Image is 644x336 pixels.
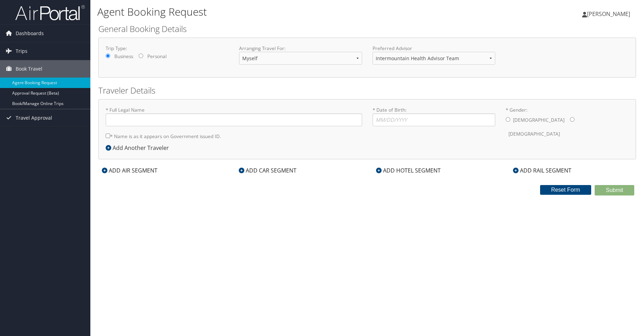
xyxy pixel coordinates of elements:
[373,113,496,126] input: * Date of Birth:
[373,166,444,175] div: ADD HOTEL SEGMENT
[106,144,172,152] div: Add Another Traveler
[513,113,564,127] label: [DEMOGRAPHIC_DATA]
[587,10,630,18] span: [PERSON_NAME]
[506,106,629,141] label: * Gender:
[147,53,166,60] label: Personal
[373,45,496,52] label: Preferred Advisor
[582,3,637,24] a: [PERSON_NAME]
[106,106,362,126] label: * Full Legal Name
[16,109,52,127] span: Travel Approval
[239,45,362,52] label: Arranging Travel For:
[235,166,300,175] div: ADD CAR SEGMENT
[540,185,592,195] button: Reset Form
[106,45,229,52] label: Trip Type:
[570,117,574,122] input: * Gender:[DEMOGRAPHIC_DATA][DEMOGRAPHIC_DATA]
[506,117,510,122] input: * Gender:[DEMOGRAPHIC_DATA][DEMOGRAPHIC_DATA]
[98,166,161,175] div: ADD AIR SEGMENT
[373,106,496,126] label: * Date of Birth:
[16,25,44,42] span: Dashboards
[15,5,85,21] img: airportal-logo.png
[114,53,133,60] label: Business
[508,127,560,141] label: [DEMOGRAPHIC_DATA]
[595,185,634,195] button: Submit
[16,60,42,78] span: Book Travel
[106,130,221,143] label: * Name is as it appears on Government issued ID.
[98,85,636,96] h2: Traveler Details
[510,166,575,175] div: ADD RAIL SEGMENT
[106,134,110,138] input: * Name is as it appears on Government issued ID.
[106,113,362,126] input: * Full Legal Name
[16,42,27,60] span: Trips
[97,5,457,19] h1: Agent Booking Request
[98,23,636,35] h2: General Booking Details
